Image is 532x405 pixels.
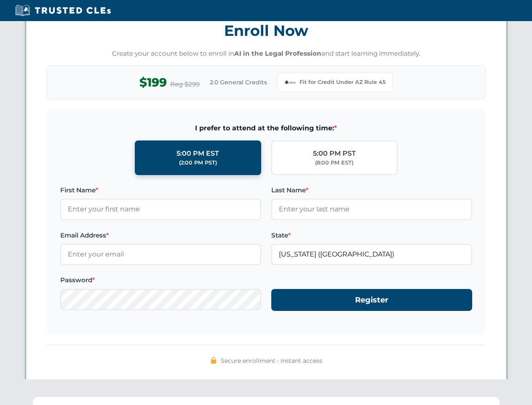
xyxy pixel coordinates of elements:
[299,78,385,86] span: Fit for Credit Under AZ Rule 45
[176,148,219,159] div: 5:00 PM EST
[210,78,267,87] span: 2.0 General Credits
[170,79,200,89] span: Reg $299
[60,244,261,265] input: Enter your email
[234,49,321,57] strong: AI in the Legal Profession
[210,357,217,364] img: 🔒
[271,244,472,265] input: Arizona (AZ)
[60,185,261,195] label: First Name
[221,356,322,365] span: Secure enrollment • Instant access
[313,148,356,159] div: 5:00 PM PST
[47,49,486,59] p: Create your account below to enroll in and start learning immediately.
[60,230,261,240] label: Email Address
[271,185,472,195] label: Last Name
[139,73,167,92] span: $199
[271,199,472,220] input: Enter your last name
[179,159,217,167] div: (2:00 PM PST)
[13,4,113,17] img: Trusted CLEs
[47,17,486,44] h3: Enroll Now
[60,123,472,134] span: I prefer to attend at the following time:
[271,289,472,311] button: Register
[60,275,261,285] label: Password
[284,76,296,88] img: Arizona Bar
[315,159,353,167] div: (8:00 PM EST)
[271,230,472,240] label: State
[60,199,261,220] input: Enter your first name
